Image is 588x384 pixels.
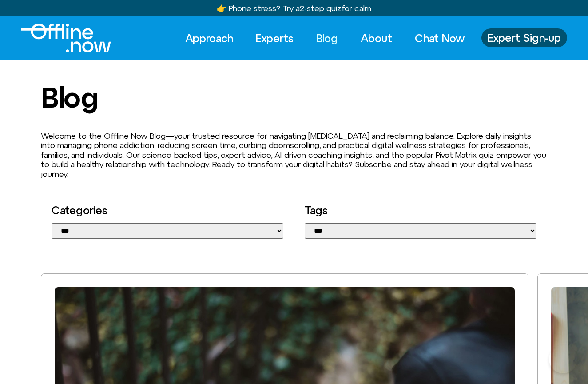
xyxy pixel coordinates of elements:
a: Blog [308,28,346,48]
a: 👉 Phone stress? Try a2-step quizfor calm [217,4,371,13]
a: Experts [248,28,302,48]
a: Expert Sign-up [481,28,567,47]
a: About [353,28,400,48]
u: 2-step quiz [300,4,342,13]
a: Approach [177,28,241,48]
a: Chat Now [407,28,473,48]
div: Logo [21,24,96,52]
h1: Blog [41,82,547,113]
span: Expert Sign-up [488,32,561,44]
iframe: Botpress [549,345,577,373]
span: Welcome to the Offline Now Blog—your trusted resource for navigating [MEDICAL_DATA] and reclaimin... [41,131,546,179]
img: offline.now [21,24,111,52]
h3: Tags [305,204,536,216]
nav: Menu [177,28,473,48]
h3: Categories [52,204,283,216]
